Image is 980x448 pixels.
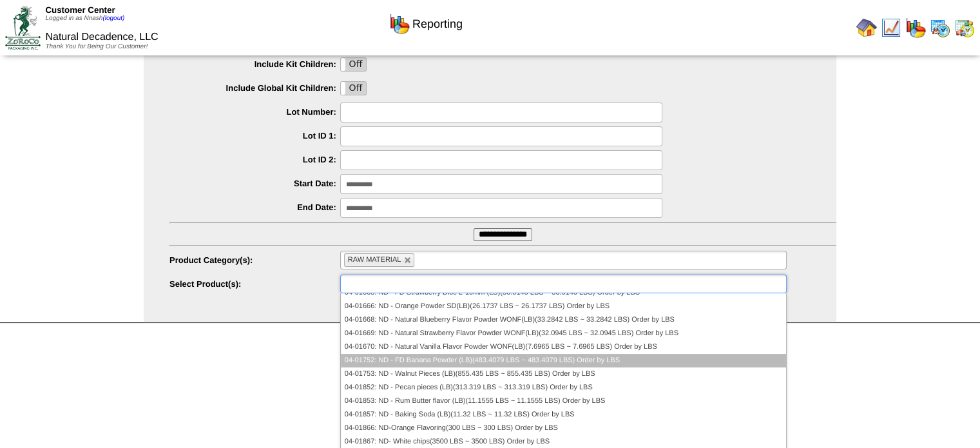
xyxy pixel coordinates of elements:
span: RAW MATERIAL [348,256,401,264]
img: graph.gif [389,14,410,34]
img: line_graph.gif [881,17,901,38]
label: Off [341,82,366,95]
span: Logged in as Nnash [45,15,124,22]
li: 04-01668: ND - Natural Blueberry Flavor Powder WONF(LB)(33.2842 LBS ~ 33.2842 LBS) Order by LBS [341,313,786,327]
span: Customer Center [45,5,115,15]
div: OnOff [340,81,367,95]
img: calendarinout.gif [954,17,975,38]
img: ZoRoCo_Logo(Green%26Foil)%20jpg.webp [5,6,41,49]
label: Include Global Kit Children: [169,83,340,93]
label: Lot Number: [169,107,340,117]
label: Off [341,58,366,71]
li: 04-01857: ND - Baking Soda (LB)(11.32 LBS ~ 11.32 LBS) Order by LBS [341,408,786,422]
span: Reporting [412,17,463,31]
li: 04-01866: ND-Orange Flavoring(300 LBS ~ 300 LBS) Order by LBS [341,422,786,435]
li: 04-01665: ND - FD Strawberry Dice 2-10mm (LB)(56.0146 LBS ~ 56.0146 LBS) Order by LBS [341,286,786,300]
li: 04-01666: ND - Orange Powder SD(LB)(26.1737 LBS ~ 26.1737 LBS) Order by LBS [341,300,786,313]
img: calendarprod.gif [930,17,950,38]
img: home.gif [856,17,877,38]
label: Start Date: [169,179,340,188]
span: Thank You for Being Our Customer! [45,43,148,50]
li: 04-01670: ND - Natural Vanilla Flavor Powder WONF(LB)(7.6965 LBS ~ 7.6965 LBS) Order by LBS [341,340,786,354]
img: graph.gif [905,17,926,38]
li: 04-01853: ND - Rum Butter flavor (LB)(11.1555 LBS ~ 11.1555 LBS) Order by LBS [341,394,786,408]
li: 04-01669: ND - Natural Strawberry Flavor Powder WONF(LB)(32.0945 LBS ~ 32.0945 LBS) Order by LBS [341,327,786,340]
label: Product Category(s): [169,255,340,265]
li: 04-01852: ND - Pecan pieces (LB)(313.319 LBS ~ 313.319 LBS) Order by LBS [341,381,786,394]
label: Lot ID 2: [169,155,340,164]
label: End Date: [169,202,340,212]
label: Lot ID 1: [169,131,340,141]
label: Include Kit Children: [169,59,340,69]
div: OnOff [340,57,367,72]
a: (logout) [102,15,124,22]
span: Natural Decadence, LLC [45,32,158,43]
label: Select Product(s): [169,279,340,289]
li: 04-01753: ND - Walnut Pieces (LB)(855.435 LBS ~ 855.435 LBS) Order by LBS [341,367,786,381]
li: 04-01752: ND - FD Banana Powder (LB)(483.4079 LBS ~ 483.4079 LBS) Order by LBS [341,354,786,367]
